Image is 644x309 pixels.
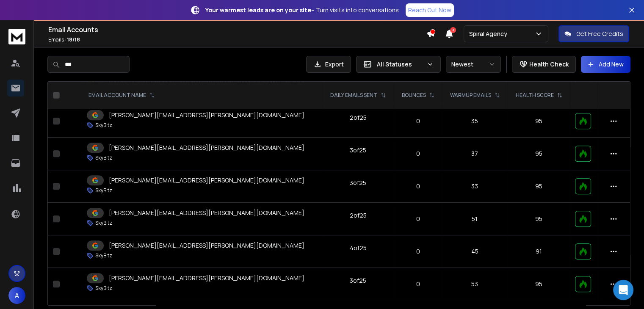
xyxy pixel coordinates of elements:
[508,105,570,138] td: 95
[408,6,451,14] p: Reach Out Now
[95,122,112,129] p: SkyBitz
[399,215,437,223] p: 0
[442,170,508,203] td: 33
[350,276,366,285] div: 3 of 25
[508,138,570,170] td: 95
[402,92,426,99] p: BOUNCES
[442,138,508,170] td: 37
[350,179,366,187] div: 3 of 25
[350,211,367,220] div: 2 of 25
[508,203,570,235] td: 95
[399,149,437,158] p: 0
[350,244,367,252] div: 4 of 25
[508,170,570,203] td: 95
[399,182,437,190] p: 0
[442,235,508,268] td: 45
[8,29,25,44] img: logo
[95,220,112,226] p: SkyBitz
[109,241,304,250] p: [PERSON_NAME][EMAIL_ADDRESS][PERSON_NAME][DOMAIN_NAME]
[95,154,112,161] p: SkyBitz
[95,285,112,292] p: SkyBitz
[469,30,511,38] p: Spiral Agency
[450,27,456,33] span: 3
[442,105,508,138] td: 35
[109,209,304,217] p: [PERSON_NAME][EMAIL_ADDRESS][PERSON_NAME][DOMAIN_NAME]
[442,203,508,235] td: 51
[581,56,630,73] button: Add New
[205,6,311,14] strong: Your warmest leads are on your site
[8,287,25,304] button: A
[109,111,304,119] p: [PERSON_NAME][EMAIL_ADDRESS][PERSON_NAME][DOMAIN_NAME]
[399,280,437,288] p: 0
[48,25,426,35] h1: Email Accounts
[350,113,367,122] div: 2 of 25
[377,60,423,69] p: All Statuses
[576,30,623,38] p: Get Free Credits
[109,176,304,185] p: [PERSON_NAME][EMAIL_ADDRESS][PERSON_NAME][DOMAIN_NAME]
[330,92,377,99] p: DAILY EMAILS SENT
[48,36,426,43] p: Emails :
[205,6,399,14] p: – Turn visits into conversations
[446,56,501,73] button: Newest
[516,92,554,99] p: HEALTH SCORE
[109,143,304,152] p: [PERSON_NAME][EMAIL_ADDRESS][PERSON_NAME][DOMAIN_NAME]
[88,92,155,99] div: EMAIL ACCOUNT NAME
[67,36,80,43] span: 18 / 18
[529,60,569,69] p: Health Check
[95,252,112,259] p: SkyBitz
[399,247,437,256] p: 0
[350,146,366,154] div: 3 of 25
[95,187,112,194] p: SkyBitz
[613,280,633,300] div: Open Intercom Messenger
[406,3,454,17] a: Reach Out Now
[306,56,351,73] button: Export
[508,268,570,301] td: 95
[450,92,491,99] p: WARMUP EMAILS
[512,56,576,73] button: Health Check
[399,117,437,125] p: 0
[109,274,304,282] p: [PERSON_NAME][EMAIL_ADDRESS][PERSON_NAME][DOMAIN_NAME]
[558,25,629,42] button: Get Free Credits
[442,268,508,301] td: 53
[508,235,570,268] td: 91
